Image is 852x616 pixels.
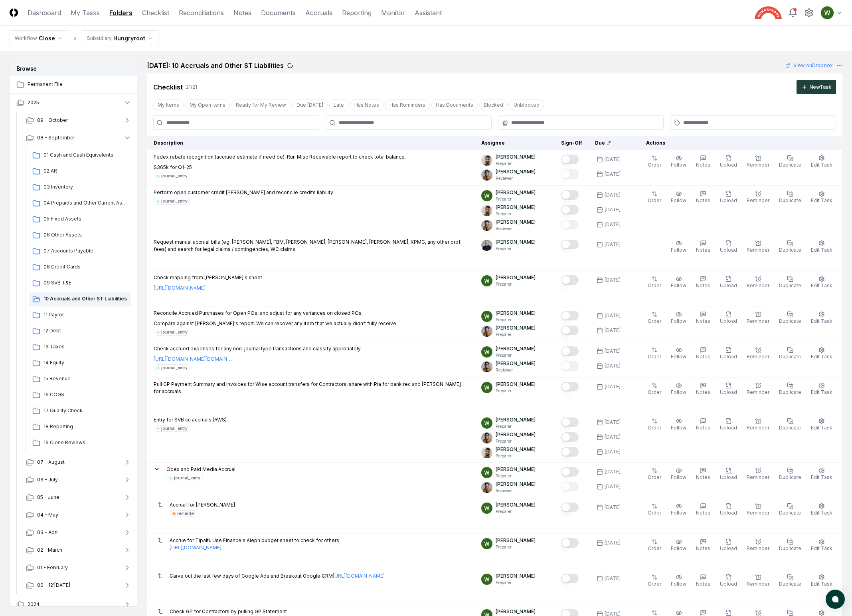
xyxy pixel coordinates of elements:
span: 02 AR [43,167,128,175]
img: ACg8ocLvq7MjQV6RZF1_Z8o96cGG_vCwfvrLdMx8PuJaibycWA8ZaAE=s96-c [481,240,492,251]
span: 2025 [28,99,39,106]
span: Notes [696,197,710,203]
a: Reporting [342,8,372,18]
button: Reminder [745,466,771,483]
button: Follow [669,381,688,397]
button: Has Documents [431,99,478,111]
span: Duplicate [779,282,801,288]
span: 01 Cash and Cash Equivalents [43,151,128,159]
button: Reminder [745,189,771,206]
span: Notes [696,318,710,324]
span: 05 Fixed Assets [43,215,128,223]
img: ACg8ocIK_peNeqvot3Ahh9567LsVhi0q3GD2O_uFDzmfmpbAfkCWeQ=s96-c [821,6,834,19]
span: Edit Task [811,581,832,587]
button: 2024 [10,596,138,613]
span: 04 - May [37,511,58,519]
span: Upload [720,354,737,360]
span: Notes [696,581,710,587]
span: Reminder [747,247,769,253]
button: Upload [718,345,739,362]
span: Order [648,282,661,288]
button: 07 - August [20,453,138,471]
a: 03 Inventory [29,180,131,195]
button: Follow [669,345,688,362]
span: 11 Payroll [43,311,128,318]
span: Follow [671,197,686,203]
img: d09822cc-9b6d-4858-8d66-9570c114c672_214030b4-299a-48fd-ad93-fc7c7aef54c6.png [481,205,492,216]
button: Follow [669,572,688,589]
button: Mark complete [561,447,579,457]
button: 06 - July [20,471,138,489]
a: [URL][DOMAIN_NAME][DOMAIN_NAME] [154,356,233,363]
button: Duplicate [777,501,803,518]
button: Notes [694,310,712,326]
button: Upload [718,153,739,170]
span: Upload [720,545,737,551]
button: Mark complete [561,240,579,249]
button: Notes [694,466,712,483]
button: Notes [694,345,712,362]
button: Order [646,501,663,518]
button: Edit Task [809,345,834,362]
span: 01 - February [37,564,68,571]
img: d09822cc-9b6d-4858-8d66-9570c114c672_214030b4-299a-48fd-ad93-fc7c7aef54c6.png [481,447,492,458]
span: Notes [696,510,710,516]
button: Mark complete [561,574,579,583]
span: Notes [696,354,710,360]
button: Reminder [745,238,771,255]
a: 07 Accounts Payable [29,244,131,258]
span: Duplicate [779,354,801,360]
button: Follow [669,537,688,554]
span: 09 - October [37,117,68,124]
img: ACg8ocIK_peNeqvot3Ahh9567LsVhi0q3GD2O_uFDzmfmpbAfkCWeQ=s96-c [481,382,492,393]
span: Duplicate [779,425,801,431]
a: [URL][DOMAIN_NAME] [170,544,221,551]
button: Mark complete [561,346,579,356]
span: Permanent File [28,81,131,88]
button: Ready for My Review [231,99,291,111]
span: Order [648,389,661,395]
button: Edit Task [809,274,834,291]
span: Notes [696,247,710,253]
button: Mark complete [561,190,579,200]
button: Upload [718,238,739,255]
button: Follow [669,501,688,518]
button: 00 - 12'[DATE] [20,576,138,594]
span: Duplicate [779,197,801,203]
button: Order [646,345,663,362]
span: Order [648,581,661,587]
span: 02 - March [37,546,62,554]
button: Follow [669,310,688,326]
span: 08 - September [37,134,75,141]
button: atlas-launcher [826,590,845,609]
button: Reminder [745,572,771,589]
button: Edit Task [809,189,834,206]
button: Duplicate [777,466,803,483]
button: Edit Task [809,381,834,397]
span: Upload [720,474,737,480]
button: Order [646,153,663,170]
span: Order [648,545,661,551]
span: Upload [720,425,737,431]
a: Folders [109,8,132,18]
a: 16 COGS [29,388,131,402]
span: Follow [671,581,686,587]
button: Reminder [745,501,771,518]
img: Hungryroot logo [755,6,782,19]
span: Duplicate [779,581,801,587]
span: 10 Accruals and Other ST Liabilities [43,295,128,302]
a: 09 SVB T&E [29,276,131,290]
span: Notes [696,282,710,288]
img: Logo [10,8,18,17]
span: Reminder [747,581,769,587]
button: Upload [718,189,739,206]
button: Duplicate [777,381,803,397]
button: Follow [669,416,688,433]
div: Workflow [15,35,37,42]
img: ACg8ocIK_peNeqvot3Ahh9567LsVhi0q3GD2O_uFDzmfmpbAfkCWeQ=s96-c [481,275,492,286]
a: 02 AR [29,164,131,179]
a: 12 Debt [29,324,131,338]
span: Reminder [747,545,769,551]
span: Duplicate [779,318,801,324]
span: 19 Close Reviews [43,439,128,446]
